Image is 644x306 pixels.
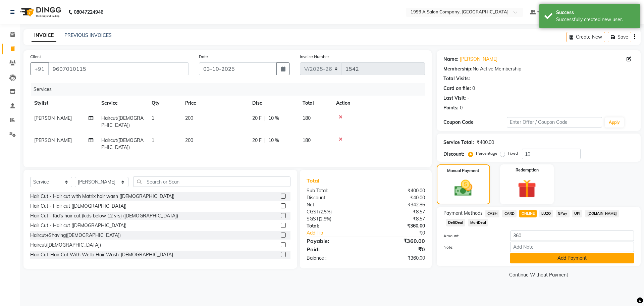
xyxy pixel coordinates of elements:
[30,96,97,111] th: Stylist
[264,115,266,122] span: |
[302,245,366,253] div: Paid:
[30,203,126,210] div: Hair Cut - Hair cut ([DEMOGRAPHIC_DATA])
[302,237,366,245] div: Payable:
[34,137,72,143] span: [PERSON_NAME]
[74,3,103,21] b: 08047224946
[438,244,505,250] label: Note:
[268,137,279,144] span: 10 %
[320,209,330,214] span: 2.5%
[185,137,193,143] span: 200
[30,54,41,60] label: Client
[510,231,634,241] input: Amount
[302,215,366,222] div: ( )
[539,210,553,217] span: LUZO
[17,3,63,21] img: logo
[502,210,517,217] span: CARD
[302,229,376,237] a: Add Tip
[366,222,430,229] div: ₹360.00
[443,85,471,92] div: Card on file:
[443,95,466,102] div: Last Visit:
[443,139,474,146] div: Service Total:
[185,115,193,121] span: 200
[443,75,470,82] div: Total Visits:
[443,65,473,72] div: Membership:
[366,201,430,208] div: ₹342.86
[30,212,178,219] div: Hair Cut - Kid's hair cut (kids below 12 yrs) ([DEMOGRAPHIC_DATA])
[605,117,624,127] button: Apply
[443,65,634,72] div: No Active Membership
[507,117,602,127] input: Enter Offer / Coupon Code
[366,215,430,222] div: ₹8.57
[268,115,279,122] span: 10 %
[148,96,181,111] th: Qty
[252,137,262,144] span: 20 F
[366,255,430,262] div: ₹360.00
[460,56,497,63] a: [PERSON_NAME]
[30,62,49,75] button: +91
[320,216,330,221] span: 2.5%
[366,194,430,201] div: ₹40.00
[307,216,319,222] span: SGST
[30,193,174,200] div: Hair Cut - Hair cut with Matrix hair wash ([DEMOGRAPHIC_DATA])
[366,187,430,194] div: ₹400.00
[30,222,126,229] div: Hair Cut - Hair cut ([DEMOGRAPHIC_DATA])
[30,232,121,239] div: Haircut+Shaving([DEMOGRAPHIC_DATA])
[366,245,430,253] div: ₹0
[152,137,154,143] span: 1
[467,95,469,102] div: -
[512,177,542,200] img: _gift.svg
[585,210,619,217] span: [DOMAIN_NAME]
[460,104,463,111] div: 0
[468,219,488,226] span: MariDeal
[510,253,634,263] button: Add Payment
[34,115,72,121] span: [PERSON_NAME]
[302,208,366,215] div: ( )
[449,178,478,198] img: _cash.svg
[438,233,505,239] label: Amount:
[30,242,101,249] div: Haircut([DEMOGRAPHIC_DATA])
[443,104,459,111] div: Points:
[97,96,148,111] th: Service
[332,96,425,111] th: Action
[366,237,430,245] div: ₹360.00
[248,96,299,111] th: Disc
[30,251,173,258] div: Hair Cut-Hair Cut With Wella Hair Wash-[DEMOGRAPHIC_DATA]
[443,151,464,158] div: Discount:
[302,255,366,262] div: Balance :
[302,187,366,194] div: Sub Total:
[443,56,459,63] div: Name:
[556,9,635,16] div: Success
[443,119,507,126] div: Coupon Code
[477,139,494,146] div: ₹400.00
[567,32,605,42] button: Create New
[302,201,366,208] div: Net:
[302,194,366,201] div: Discount:
[443,210,483,217] span: Payment Methods
[64,32,112,38] a: PREVIOUS INVOICES
[199,54,208,60] label: Date
[485,210,500,217] span: CASH
[133,176,290,187] input: Search or Scan
[101,115,144,128] span: Haircut([DEMOGRAPHIC_DATA])
[438,271,639,278] a: Continue Without Payment
[307,177,322,184] span: Total
[447,168,479,174] label: Manual Payment
[299,96,332,111] th: Total
[510,242,634,252] input: Add Note
[101,137,144,150] span: Haircut([DEMOGRAPHIC_DATA])
[300,54,329,60] label: Invoice Number
[508,150,518,156] label: Fixed
[519,210,537,217] span: ONLINE
[556,210,570,217] span: GPay
[181,96,248,111] th: Price
[476,150,497,156] label: Percentage
[303,115,311,121] span: 180
[608,32,631,42] button: Save
[516,167,539,173] label: Redemption
[556,16,635,23] div: Successfully created new user.
[264,137,266,144] span: |
[32,30,56,42] a: INVOICE
[366,208,430,215] div: ₹8.57
[48,62,189,75] input: Search by Name/Mobile/Email/Code
[252,115,262,122] span: 20 F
